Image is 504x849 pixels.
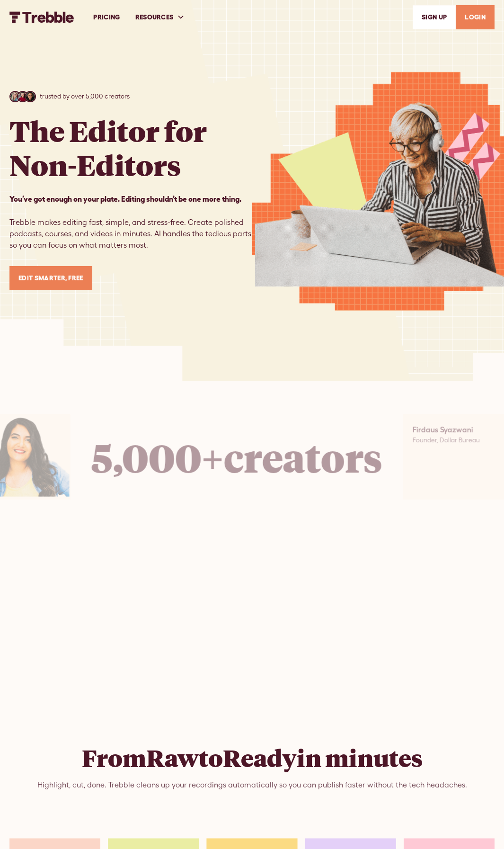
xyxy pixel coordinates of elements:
[40,91,130,101] p: trusted by over 5,000 creators
[9,11,74,23] a: home
[9,11,74,23] img: Trebble FM Logo
[86,1,127,34] a: PRICING
[9,266,92,290] a: Edit Smarter, Free
[9,195,241,203] strong: You’ve got enough on your plate. Editing shouldn’t be one more thing. ‍
[82,743,423,772] h2: From to in minutes
[9,114,207,182] h1: The Editor for Non-Editors
[37,779,467,791] div: Highlight, cut, done. Trebble cleans up your recordings automatically so you can publish faster w...
[413,435,480,445] div: Founder, Dollar Bureau
[91,428,382,486] div: creators
[146,742,199,773] span: Raw
[9,193,252,251] p: Trebble makes editing fast, simple, and stress-free. Create polished podcasts, courses, and video...
[91,432,224,482] span: 5,000+
[223,742,297,773] span: Ready
[128,1,193,34] div: RESOURCES
[456,5,495,29] a: LOGIN
[135,12,174,22] div: RESOURCES
[413,5,456,29] a: SIGn UP
[413,424,480,435] div: Firdaus Syazwani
